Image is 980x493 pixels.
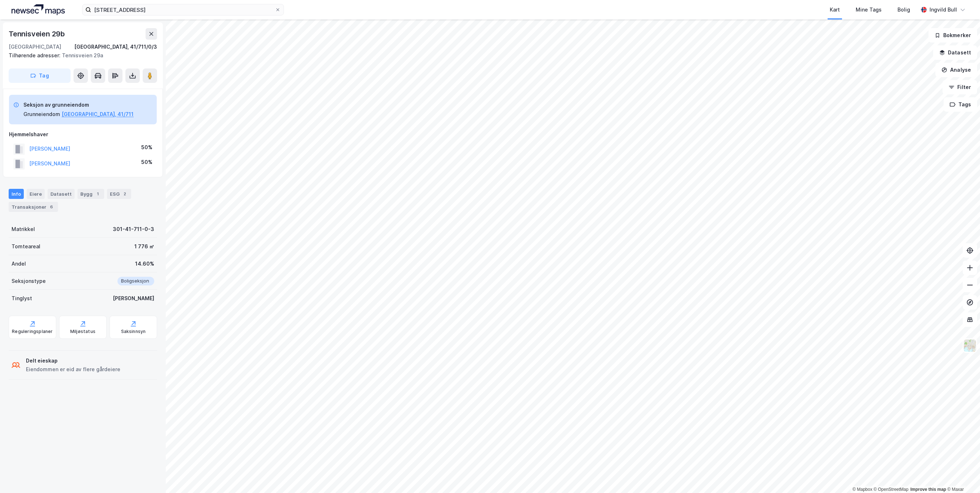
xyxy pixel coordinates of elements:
div: Tennisveien 29a [9,51,151,60]
a: OpenStreetMap [874,487,909,492]
button: Tag [9,68,71,83]
div: 1 776 ㎡ [134,242,154,251]
div: 6 [48,203,55,210]
div: 14.60% [135,259,154,268]
div: Tinglyst [12,294,32,303]
div: Saksinnsyn [121,329,146,334]
img: Z [963,339,977,352]
div: Hjemmelshaver [9,130,157,139]
div: [PERSON_NAME] [113,294,154,303]
div: Info [9,189,24,199]
div: Bygg [77,189,104,199]
iframe: Chat Widget [944,458,980,493]
div: Eiere [27,189,45,199]
button: Filter [943,80,977,94]
div: Reguleringsplaner [12,329,53,334]
div: Matrikkel [12,225,35,234]
div: 301-41-711-0-3 [113,225,154,234]
a: Improve this map [910,487,946,492]
div: 50% [141,158,152,166]
button: Analyse [935,63,977,77]
div: ESG [107,189,131,199]
button: [GEOGRAPHIC_DATA], 41/711 [62,110,134,119]
button: Bokmerker [928,28,977,43]
img: logo.a4113a55bc3d86da70a041830d287a7e.svg [12,4,65,15]
div: Transaksjoner [9,202,58,212]
div: 1 [94,190,101,197]
div: Seksjon av grunneiendom [23,101,134,109]
div: Tennisveien 29b [9,28,66,40]
div: [GEOGRAPHIC_DATA] [9,43,61,51]
div: Datasett [48,189,75,199]
div: Miljøstatus [70,329,95,334]
input: Søk på adresse, matrikkel, gårdeiere, leietakere eller personer [91,4,275,15]
button: Datasett [933,45,977,60]
a: Mapbox [852,487,872,492]
div: Kart [830,5,840,14]
div: Bolig [897,5,910,14]
div: [GEOGRAPHIC_DATA], 41/711/0/3 [74,43,157,51]
div: Seksjonstype [12,277,46,285]
div: Delt eieskap [26,356,120,365]
span: Tilhørende adresser: [9,52,62,58]
div: 50% [141,143,152,152]
div: Andel [12,259,26,268]
div: Tomteareal [12,242,40,251]
div: Eiendommen er eid av flere gårdeiere [26,365,120,374]
div: 2 [121,190,128,197]
button: Tags [944,97,977,112]
div: Kontrollprogram for chat [944,458,980,493]
div: Ingvild Bull [930,5,957,14]
div: Grunneiendom [23,110,60,119]
div: Mine Tags [856,5,882,14]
